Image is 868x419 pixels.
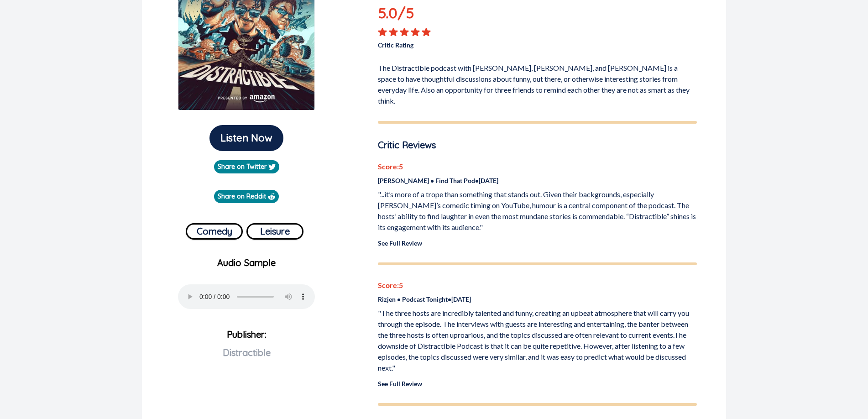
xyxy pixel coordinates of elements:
[378,176,697,185] p: [PERSON_NAME] • Find That Pod • [DATE]
[214,160,279,173] a: Share on Twitter
[186,223,243,240] button: Comedy
[186,220,243,240] a: Comedy
[246,220,303,240] a: Leisure
[246,223,303,240] button: Leisure
[223,347,271,358] span: Distractible
[209,125,283,151] button: Listen Now
[378,294,697,304] p: Rizjen • Podcast Tonight • [DATE]
[378,239,422,247] a: See Full Review
[178,284,315,309] audio: Your browser does not support the audio element
[378,380,422,388] a: See Full Review
[378,59,697,106] p: The Distractible podcast with [PERSON_NAME], [PERSON_NAME], and [PERSON_NAME] is a space to have ...
[378,37,537,50] p: Critic Rating
[378,308,697,373] p: "The three hosts are incredibly talented and funny, creating an upbeat atmosphere that will carry...
[378,138,697,152] p: Critic Reviews
[149,256,344,270] p: Audio Sample
[214,190,279,203] a: Share on Reddit
[378,280,697,291] p: Score: 5
[378,189,697,233] p: "...it’s more of a trope than something that stands out. Given their backgrounds, especially [PER...
[378,161,697,172] p: Score: 5
[378,2,442,27] p: 5.0 /5
[149,325,344,391] p: Publisher:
